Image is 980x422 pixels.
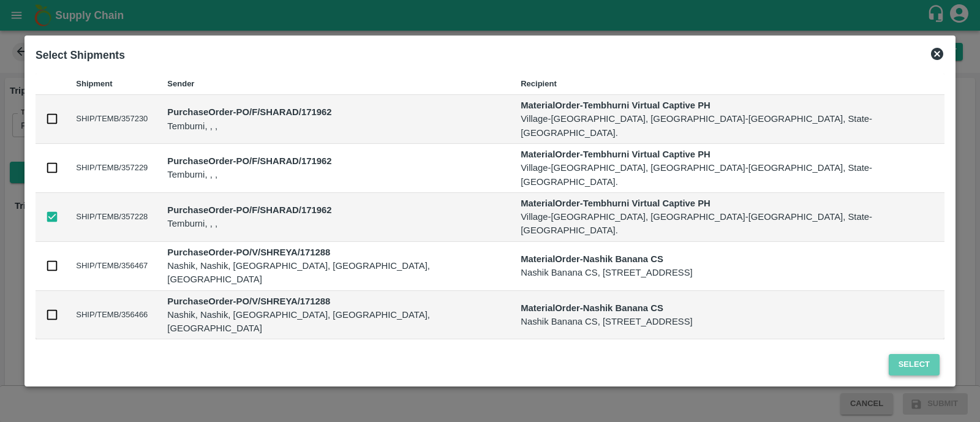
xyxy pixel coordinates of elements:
strong: MaterialOrder - Nashik Banana CS [521,303,663,313]
button: Select [889,354,940,375]
td: SHIP/TEMB/356466 [66,291,157,340]
strong: PurchaseOrder - PO/F/SHARAD/171962 [167,205,331,215]
strong: MaterialOrder - Tembhurni Virtual Captive PH [521,100,710,110]
td: SHIP/TEMB/357229 [66,144,157,193]
p: Village-[GEOGRAPHIC_DATA], [GEOGRAPHIC_DATA]-[GEOGRAPHIC_DATA], State-[GEOGRAPHIC_DATA]. [521,210,935,238]
strong: MaterialOrder - Nashik Banana CS [521,254,663,264]
p: Village-[GEOGRAPHIC_DATA], [GEOGRAPHIC_DATA]-[GEOGRAPHIC_DATA], State-[GEOGRAPHIC_DATA]. [521,161,935,189]
b: Sender [167,79,194,88]
strong: MaterialOrder - Tembhurni Virtual Captive PH [521,149,710,159]
p: Nashik, Nashik, [GEOGRAPHIC_DATA], [GEOGRAPHIC_DATA], [GEOGRAPHIC_DATA] [167,259,501,287]
b: Shipment [76,79,112,88]
p: Temburni, , , [167,168,501,181]
p: Temburni, , , [167,217,501,230]
strong: PurchaseOrder - PO/V/SHREYA/171288 [167,296,330,306]
strong: PurchaseOrder - PO/F/SHARAD/171962 [167,156,331,166]
b: Recipient [521,79,557,88]
strong: PurchaseOrder - PO/F/SHARAD/171962 [167,107,331,117]
td: SHIP/TEMB/357228 [66,193,157,242]
p: Nashik Banana CS, [STREET_ADDRESS] [521,315,935,328]
p: Village-[GEOGRAPHIC_DATA], [GEOGRAPHIC_DATA]-[GEOGRAPHIC_DATA], State-[GEOGRAPHIC_DATA]. [521,112,935,140]
strong: MaterialOrder - Tembhurni Virtual Captive PH [521,198,710,208]
td: SHIP/TEMB/356467 [66,242,157,291]
strong: PurchaseOrder - PO/V/SHREYA/171288 [167,247,330,257]
p: Nashik, Nashik, [GEOGRAPHIC_DATA], [GEOGRAPHIC_DATA], [GEOGRAPHIC_DATA] [167,308,501,336]
td: SHIP/TEMB/357230 [66,95,157,144]
p: Nashik Banana CS, [STREET_ADDRESS] [521,266,935,279]
b: Select Shipments [36,49,125,61]
p: Temburni, , , [167,119,501,133]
